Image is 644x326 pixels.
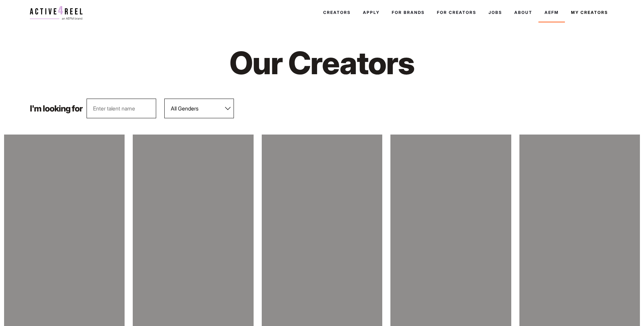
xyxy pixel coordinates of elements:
[30,104,82,113] p: I'm looking for
[482,3,508,22] a: Jobs
[538,3,565,22] a: AEFM
[431,3,482,22] a: For Creators
[87,99,156,118] input: Enter talent name
[386,3,431,22] a: For Brands
[317,3,357,22] a: Creators
[508,3,538,22] a: About
[565,3,614,22] a: My Creators
[30,6,82,20] img: a4r-logo.svg
[153,43,491,82] h1: Our Creators
[357,3,386,22] a: Apply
